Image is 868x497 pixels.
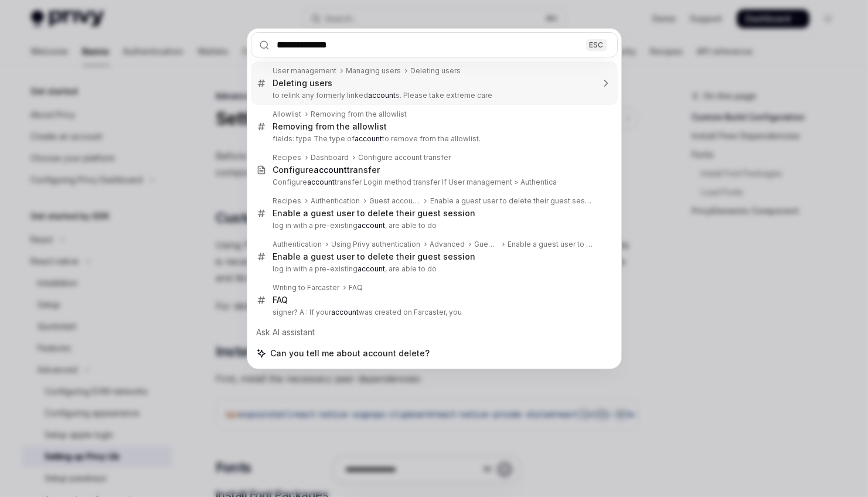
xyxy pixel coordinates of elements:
[273,153,302,162] div: Recipes
[273,165,380,175] div: Configure transfer
[475,240,499,249] div: Guest accounts
[358,264,386,273] b: account
[273,78,333,88] div: Deleting users
[411,66,461,76] div: Deleting users
[358,221,386,230] b: account
[311,110,407,119] div: Removing from the allowlist
[273,208,476,219] div: Enable a guest user to delete their guest session
[251,322,618,343] div: Ask AI assistant
[508,240,593,249] div: Enable a guest user to delete their guest session
[273,121,387,132] div: Removing from the allowlist
[273,251,476,262] div: Enable a guest user to delete their guest session
[271,348,430,359] span: Can you tell me about account delete?
[273,283,340,292] div: Writing to Farcaster
[332,308,359,316] b: account
[273,110,302,119] div: Allowlist
[349,283,363,292] div: FAQ
[332,240,421,249] div: Using Privy authentication
[314,165,348,175] b: account
[430,196,593,206] div: Enable a guest user to delete their guest session
[273,264,593,274] p: log in with a pre-existing , are able to do
[346,66,401,76] div: Managing users
[370,196,421,206] div: Guest accounts
[273,295,288,305] div: FAQ
[430,240,465,249] div: Advanced
[273,134,593,144] p: fields: type The type of to remove from the allowlist.
[311,196,360,206] div: Authentication
[311,153,349,162] div: Dashboard
[273,240,322,249] div: Authentication
[273,91,593,100] p: to relink any formerly linked s. Please take extreme care
[308,178,335,186] b: account
[273,196,302,206] div: Recipes
[355,134,383,143] b: account
[586,39,607,51] div: ESC
[369,91,396,100] b: account
[273,221,593,230] p: log in with a pre-existing , are able to do
[273,308,593,317] p: signer? A : If your was created on Farcaster, you
[273,178,593,187] p: Configure transfer Login method transfer If User management > Authentica
[359,153,451,162] div: Configure account transfer
[273,66,337,76] div: User management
